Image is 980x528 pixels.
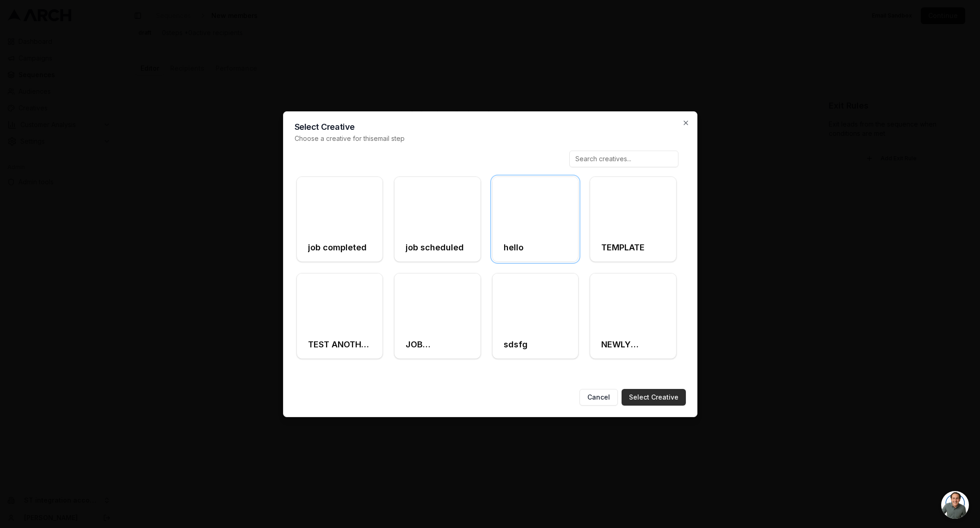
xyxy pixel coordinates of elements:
[504,241,524,254] h3: hello
[295,123,686,131] h2: Select Creative
[601,241,645,254] h3: TEMPLATE
[406,338,469,351] h3: JOB SCHEDULED
[504,338,528,351] h3: sdsfg
[622,389,686,406] button: Select Creative
[601,338,665,351] h3: NEWLY CREATED
[406,241,464,254] h3: job scheduled
[295,134,686,143] p: Choose a creative for this email step
[579,389,618,406] button: Cancel
[308,338,372,351] h3: TEST ANOTHER EMPTY SERVER
[308,241,367,254] h3: job completed
[569,151,678,167] input: Search creatives...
